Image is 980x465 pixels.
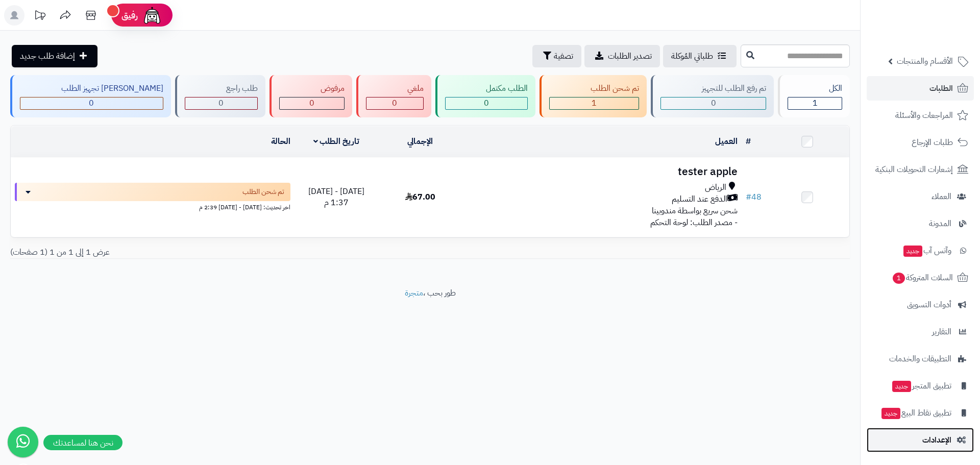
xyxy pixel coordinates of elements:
a: أدوات التسويق [867,292,974,317]
span: أدوات التسويق [907,298,951,312]
a: التقارير [867,320,974,344]
div: 0 [446,97,528,109]
span: الدفع عند التسليم [672,193,727,205]
span: جديد [892,381,911,392]
a: طلب راجع 0 [173,75,267,117]
span: 0 [392,97,397,109]
a: # [746,135,751,148]
span: جديد [903,246,922,257]
a: الإعدادات [867,428,974,452]
div: ملغي [366,83,424,94]
a: تم رفع الطلب للتجهيز 0 [649,75,776,117]
div: طلب راجع [185,83,258,94]
span: 1 [592,97,597,109]
span: تصفية [554,50,573,62]
span: تطبيق نقاط البيع [880,406,951,420]
a: الطلب مكتمل 0 [433,75,538,117]
span: 0 [89,97,94,109]
a: التطبيقات والخدمات [867,347,974,371]
a: تطبيق نقاط البيعجديد [867,401,974,425]
a: الكل1 [776,75,852,117]
span: التقارير [932,325,951,339]
a: [PERSON_NAME] تجهيز الطلب 0 [8,75,173,117]
div: 0 [20,97,163,109]
span: طلباتي المُوكلة [671,50,713,62]
img: ai-face.png [142,5,162,26]
div: الكل [788,83,842,94]
a: تصدير الطلبات [584,45,660,67]
span: 0 [484,97,489,109]
div: 1 [550,97,639,109]
a: العميل [715,135,738,148]
div: اخر تحديث: [DATE] - [DATE] 2:39 م [15,201,290,212]
span: الرياض [705,182,726,193]
span: وآتس آب [902,243,951,258]
span: العملاء [932,189,951,204]
span: تطبيق المتجر [891,379,951,393]
a: طلبات الإرجاع [867,130,974,155]
div: 0 [185,97,257,109]
span: تم شحن الطلب [242,187,284,197]
span: شحن سريع بواسطة مندوبينا [652,205,738,217]
div: 0 [661,97,766,109]
span: المراجعات والأسئلة [895,108,953,123]
span: التطبيقات والخدمات [889,352,951,366]
a: المراجعات والأسئلة [867,103,974,128]
div: مرفوض [279,83,345,94]
a: السلات المتروكة1 [867,265,974,290]
a: طلباتي المُوكلة [663,45,737,67]
span: رفيق [121,9,138,21]
span: 0 [309,97,314,109]
span: طلبات الإرجاع [912,135,953,150]
div: 0 [366,97,423,109]
span: تصدير الطلبات [608,50,652,62]
a: العملاء [867,184,974,209]
span: 67.00 [405,191,435,203]
div: تم شحن الطلب [549,83,639,94]
div: عرض 1 إلى 1 من 1 (1 صفحات) [3,247,430,258]
span: [DATE] - [DATE] 1:37 م [308,185,364,209]
span: 1 [813,97,818,109]
a: مرفوض 0 [267,75,354,117]
a: الإجمالي [407,135,433,148]
span: المدونة [929,216,951,231]
a: إضافة طلب جديد [12,45,97,67]
span: 0 [711,97,716,109]
a: تحديثات المنصة [27,5,53,28]
span: 1 [893,273,905,284]
span: الأقسام والمنتجات [897,54,953,68]
span: الطلبات [929,81,953,95]
span: الإعدادات [922,433,951,447]
a: المدونة [867,211,974,236]
a: ملغي 0 [354,75,433,117]
a: الحالة [271,135,290,148]
div: تم رفع الطلب للتجهيز [660,83,766,94]
a: #48 [746,191,762,203]
span: جديد [881,408,900,419]
a: الطلبات [867,76,974,101]
a: وآتس آبجديد [867,238,974,263]
a: تم شحن الطلب 1 [537,75,649,117]
h3: tester apple [467,166,738,178]
a: تطبيق المتجرجديد [867,374,974,398]
span: السلات المتروكة [892,271,953,285]
span: إضافة طلب جديد [20,50,75,62]
span: إشعارات التحويلات البنكية [875,162,953,177]
div: الطلب مكتمل [445,83,528,94]
a: تاريخ الطلب [313,135,360,148]
div: 0 [280,97,344,109]
td: - مصدر الطلب: لوحة التحكم [462,158,742,237]
button: تصفية [532,45,581,67]
a: متجرة [405,287,423,299]
span: 0 [218,97,224,109]
div: [PERSON_NAME] تجهيز الطلب [20,83,163,94]
a: إشعارات التحويلات البنكية [867,157,974,182]
span: # [746,191,751,203]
